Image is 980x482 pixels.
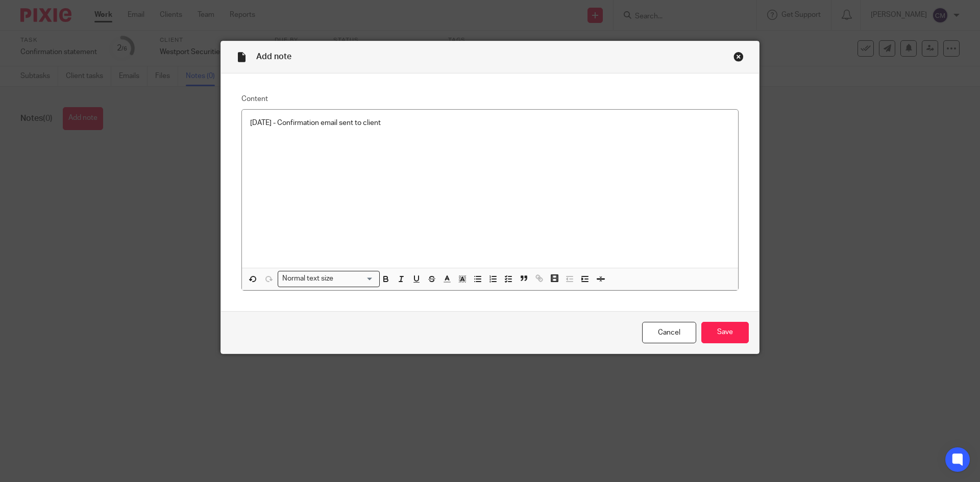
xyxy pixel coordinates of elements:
[642,322,696,344] a: Cancel
[337,273,374,284] input: Search for option
[256,53,291,61] span: Add note
[280,273,336,284] span: Normal text size
[278,271,380,287] div: Search for option
[733,52,744,62] div: Close this dialog window
[250,118,730,128] p: [DATE] - Confirmation email sent to client
[701,322,749,344] input: Save
[241,94,739,104] label: Content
